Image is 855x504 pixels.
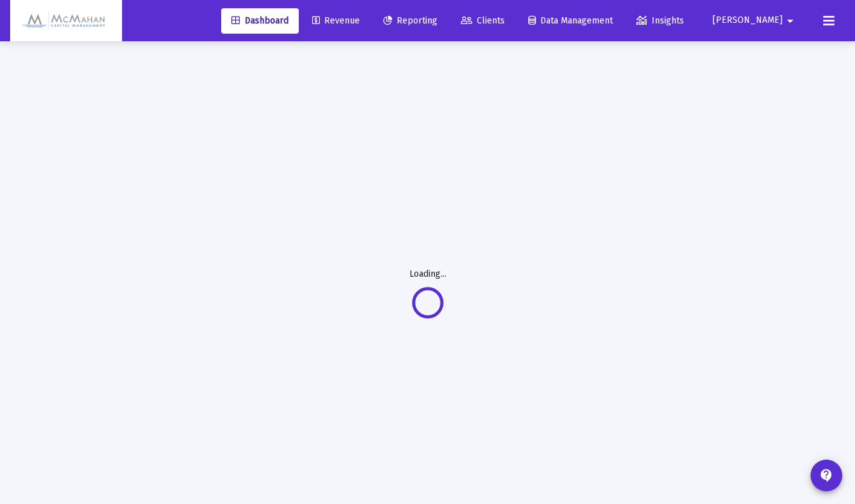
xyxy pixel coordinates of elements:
mat-icon: arrow_drop_down [783,8,798,34]
a: Insights [626,8,694,34]
a: Reporting [373,8,448,34]
span: Clients [461,15,505,26]
span: Insights [636,15,684,26]
button: [PERSON_NAME] [697,8,813,33]
a: Data Management [518,8,623,34]
a: Revenue [302,8,370,34]
span: Dashboard [231,15,289,26]
span: Reporting [383,15,437,26]
img: Dashboard [20,8,113,34]
a: Dashboard [221,8,299,34]
span: Revenue [312,15,360,26]
span: Data Management [528,15,613,26]
a: Clients [451,8,515,34]
mat-icon: contact_support [819,468,834,483]
span: [PERSON_NAME] [713,15,783,26]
